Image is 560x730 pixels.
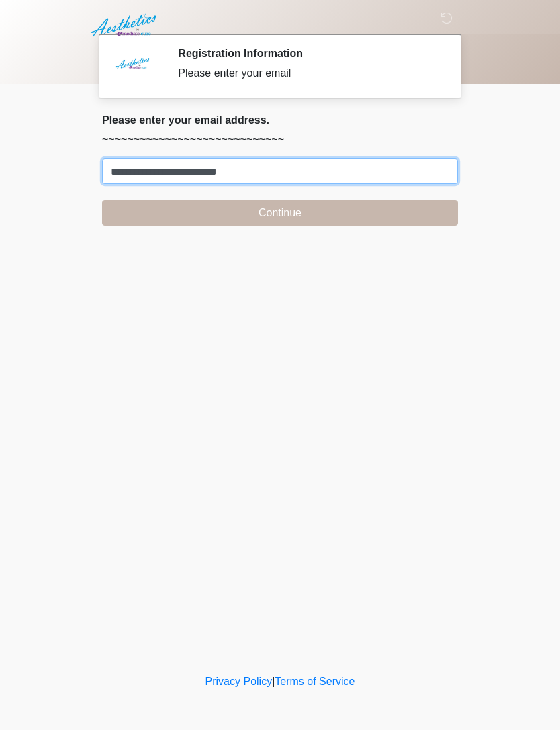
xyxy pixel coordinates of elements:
p: ~~~~~~~~~~~~~~~~~~~~~~~~~~~~~ [102,132,458,148]
img: Aesthetics by Emediate Cure Logo [89,10,162,41]
a: | [272,676,275,687]
a: Privacy Policy [205,676,273,687]
h2: Please enter your email address. [102,113,458,126]
img: Agent Avatar [112,47,152,87]
button: Continue [102,200,458,226]
h2: Registration Information [178,47,438,60]
div: Please enter your email [178,65,438,81]
a: Terms of Service [275,676,355,687]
